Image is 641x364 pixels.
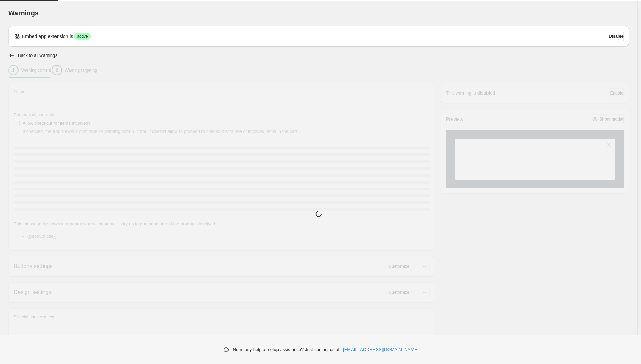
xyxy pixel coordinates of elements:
span: active [77,34,88,39]
h2: Back to all warnings [18,53,58,58]
p: Embed app extension is [22,33,73,40]
button: Disable [609,32,624,41]
span: Disable [609,34,624,39]
a: [EMAIL_ADDRESS][DOMAIN_NAME] [343,346,418,353]
span: Warnings [8,9,39,17]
